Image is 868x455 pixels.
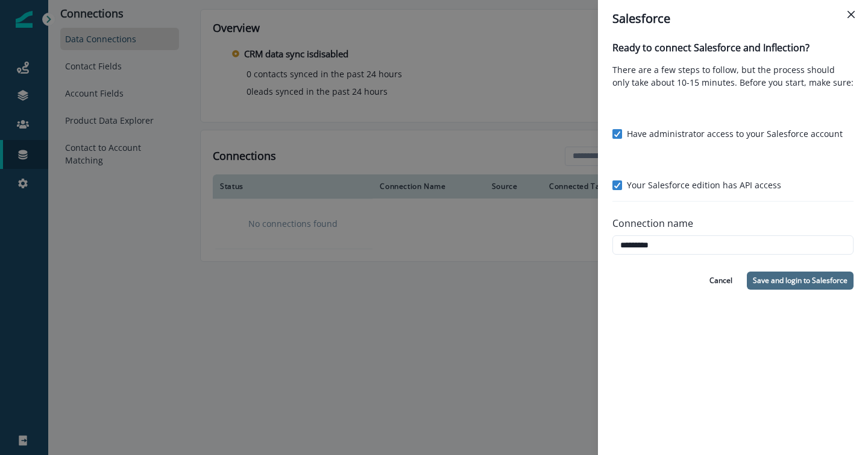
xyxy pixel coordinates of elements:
button: Save and login to Salesforce [747,272,854,290]
p: Your Salesforce edition has API access [627,179,781,191]
button: Cancel [702,272,740,290]
p: There are a few steps to follow, but the process should only take about 10-15 minutes. Before you... [612,63,854,89]
div: Salesforce [612,10,854,28]
p: Connection name [612,216,693,231]
button: Close [841,5,861,24]
p: Cancel [709,276,732,285]
p: Have administrator access to your Salesforce account [627,127,843,140]
h4: Ready to connect Salesforce and Inflection? [612,42,810,54]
